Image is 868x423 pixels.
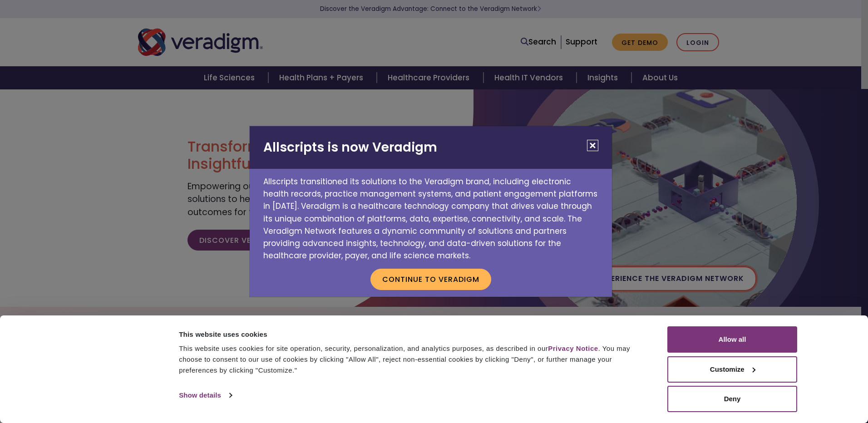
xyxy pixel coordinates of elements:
[179,389,232,402] a: Show details
[667,386,797,412] button: Deny
[667,356,797,383] button: Customize
[179,329,647,340] div: This website uses cookies
[250,169,612,262] p: Allscripts transitioned its solutions to the Veradigm brand, including electronic health records,...
[179,343,647,376] div: This website uses cookies for site operation, security, personalization, and analytics purposes, ...
[587,140,598,151] button: Close
[667,326,797,353] button: Allow all
[548,344,598,352] a: Privacy Notice
[250,126,612,169] h2: Allscripts is now Veradigm
[370,269,491,290] button: Continue to Veradigm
